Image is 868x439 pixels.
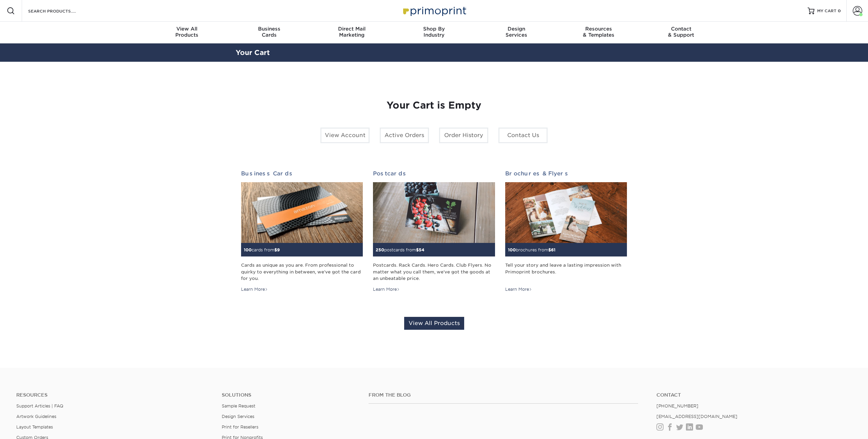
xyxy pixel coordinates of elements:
[241,182,363,243] img: Business Cards
[380,128,429,143] a: Active Orders
[320,128,370,143] a: View Account
[557,26,640,38] div: & Templates
[228,22,311,43] a: BusinessCards
[505,182,627,243] img: Brochures & Flyers
[505,170,627,292] a: Brochures & Flyers 100brochures from$61 Tell your story and leave a lasting impression with Primo...
[505,170,627,177] h2: Brochures & Flyers
[274,247,277,252] span: $
[241,170,363,292] a: Business Cards 100cards from$9 Cards as unique as you are. From professional to quirky to everyth...
[508,247,555,252] small: brochures from
[16,424,53,430] a: Layout Templates
[393,22,475,43] a: Shop ByIndustry
[656,414,737,419] a: [EMAIL_ADDRESS][DOMAIN_NAME]
[508,247,516,252] span: 100
[373,170,495,292] a: Postcards 250postcards from$54 Postcards. Rack Cards. Hero Cards. Club Flyers. No matter what you...
[373,262,495,282] div: Postcards. Rack Cards. Hero Cards. Club Flyers. No matter what you call them, we've got the goods...
[222,424,258,430] a: Print for Resellers
[640,22,722,43] a: Contact& Support
[27,7,94,15] input: SEARCH PRODUCTS.....
[228,26,311,38] div: Cards
[505,286,532,292] div: Learn More
[244,247,252,252] span: 100
[311,26,393,32] span: Direct Mail
[640,26,722,38] div: & Support
[373,286,400,292] div: Learn More
[241,262,363,282] div: Cards as unique as you are. From professional to quirky to everything in between, we've got the c...
[236,49,270,57] a: Your Cart
[393,26,475,38] div: Industry
[376,247,425,252] small: postcards from
[241,170,363,177] h2: Business Cards
[498,128,548,143] a: Contact Us
[222,414,254,419] a: Design Services
[400,3,468,18] img: Primoprint
[505,262,627,282] div: Tell your story and leave a lasting impression with Primoprint brochures.
[640,26,722,32] span: Contact
[16,403,63,408] a: Support Articles | FAQ
[146,26,228,38] div: Products
[548,247,551,252] span: $
[475,26,557,32] span: Design
[439,128,488,143] a: Order History
[16,414,56,419] a: Artwork Guidelines
[16,392,212,398] h4: Resources
[146,22,228,43] a: View AllProducts
[373,182,495,243] img: Postcards
[222,392,358,398] h4: Solutions
[557,26,640,32] span: Resources
[416,247,419,252] span: $
[376,247,384,252] span: 250
[222,403,255,408] a: Sample Request
[393,26,475,32] span: Shop By
[369,392,638,398] h4: From the Blog
[551,247,555,252] span: 61
[419,247,425,252] span: 54
[241,286,268,292] div: Learn More
[475,22,557,43] a: DesignServices
[838,8,841,13] span: 0
[228,26,311,32] span: Business
[373,170,495,177] h2: Postcards
[146,26,228,32] span: View All
[404,317,464,330] a: View All Products
[311,22,393,43] a: Direct MailMarketing
[656,392,852,398] a: Contact
[817,8,836,14] span: MY CART
[557,22,640,43] a: Resources& Templates
[311,26,393,38] div: Marketing
[475,26,557,38] div: Services
[277,247,280,252] span: 9
[656,403,698,408] a: [PHONE_NUMBER]
[244,247,280,252] small: cards from
[241,100,627,111] h1: Your Cart is Empty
